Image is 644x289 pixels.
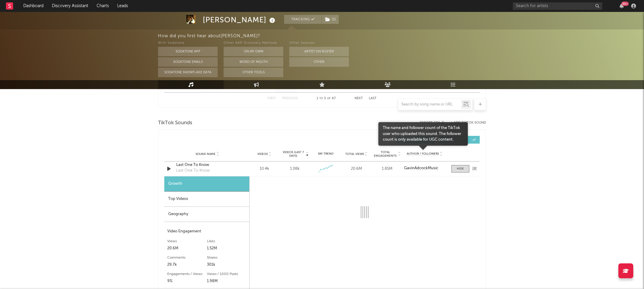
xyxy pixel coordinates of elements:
[267,97,276,100] button: First
[369,97,377,100] button: Last
[207,278,247,285] div: 1.98M
[445,121,486,125] button: + Add TikTok Sound
[354,97,363,100] button: Next
[620,4,624,8] button: 99+
[250,166,278,172] div: 10.4k
[224,47,283,56] button: On My Own
[322,15,339,24] button: (1)
[621,1,629,6] div: 99 +
[158,40,218,47] div: With Sodatone
[176,168,210,174] div: Last One To Know
[327,97,331,100] span: of
[207,271,247,278] div: Views / 1000 Posts
[167,271,207,278] div: Engagements / Views
[513,2,602,10] input: Search for artists
[164,176,249,192] div: Growth
[158,68,218,77] button: Sodatone Snowflake Data
[289,40,349,47] div: Other Sources
[167,261,207,268] div: 29.7k
[281,150,305,158] span: Videos (last 7 days)
[289,47,349,56] button: Artist on Roster
[404,166,445,170] a: GavinAdcockMusic
[158,119,192,127] span: TikTok Sounds
[257,152,268,156] span: Videos
[207,238,247,245] div: Likes
[373,166,401,172] div: 1.85M
[451,121,486,125] button: + Add TikTok Sound
[289,57,349,67] button: Other
[224,68,283,77] button: Other Tools
[420,121,445,125] button: Export CSV
[158,47,218,56] button: Sodatone App
[310,95,343,102] div: 1 5 67
[343,166,370,172] div: 20.6M
[224,57,283,67] button: Word Of Mouth
[312,152,340,156] div: 6M Trend
[167,238,207,245] div: Views
[398,102,461,107] input: Search by song name or URL
[164,192,249,207] div: Top Videos
[167,245,207,252] div: 20.6M
[282,97,298,100] button: Previous
[373,150,397,158] span: Total Engagements
[207,254,247,261] div: Shares
[196,152,216,156] span: Sound Name
[407,152,439,156] span: Author / Followers
[167,278,207,285] div: 9%
[345,152,364,156] span: Total Views
[321,15,339,24] span: ( 1 )
[224,40,283,47] div: Other A&R Discovery Methods
[158,57,218,67] button: Sodatone Emails
[290,166,300,172] div: 1.08k
[207,245,247,252] div: 1.52M
[319,97,323,100] span: to
[203,15,277,25] div: [PERSON_NAME]
[167,254,207,261] div: Comments
[383,125,463,143] div: The name and follower count of the TikTok user who uploaded this sound. The follower count is onl...
[207,261,247,268] div: 301k
[164,207,249,222] div: Geography
[167,228,246,235] div: Video Engagement
[284,15,321,24] button: Tracking
[158,32,644,40] div: How did you first hear about [PERSON_NAME] ?
[176,162,239,168] a: Last One To Know
[404,166,438,170] strong: GavinAdcockMusic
